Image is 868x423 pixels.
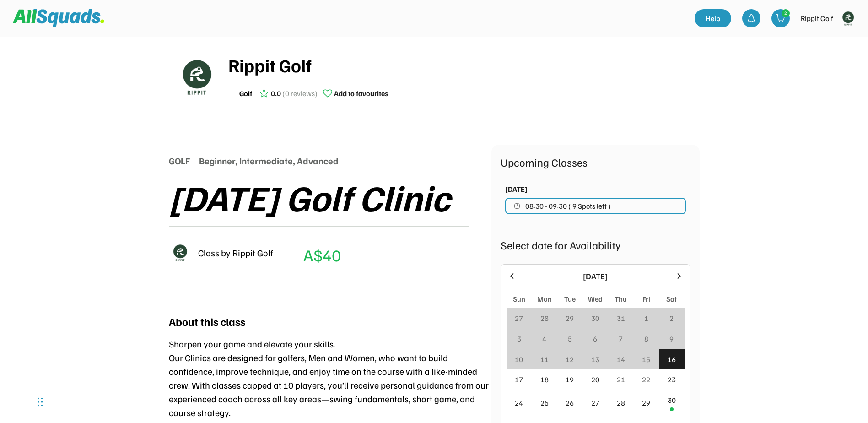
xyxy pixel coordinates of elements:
[568,333,572,344] div: 5
[617,374,625,385] div: 21
[591,374,599,385] div: 20
[515,354,523,365] div: 10
[617,397,625,408] div: 28
[271,88,281,99] div: 0.0
[228,51,700,79] div: Rippit Golf
[282,88,318,99] div: (0 reviews)
[668,395,676,406] div: 30
[566,354,574,365] div: 12
[199,154,339,168] div: Beginner, Intermediate, Advanced
[669,313,674,324] div: 2
[13,9,104,27] img: Squad%20Logo.svg
[540,397,549,408] div: 25
[564,293,576,304] div: Tue
[666,293,677,304] div: Sat
[522,270,669,282] div: [DATE]
[801,13,833,24] div: Rippit Golf
[566,397,574,408] div: 26
[566,313,574,324] div: 29
[668,354,676,365] div: 16
[566,374,574,385] div: 19
[517,333,521,344] div: 3
[169,154,190,168] div: GOLF
[303,243,341,267] div: A$40
[593,333,597,344] div: 6
[619,333,623,344] div: 7
[642,293,650,304] div: Fri
[501,237,690,253] div: Select date for Availability
[169,177,450,217] div: [DATE] Golf Clinic
[501,154,690,170] div: Upcoming Classes
[695,9,731,27] a: Help
[540,354,549,365] div: 11
[540,313,549,324] div: 28
[668,374,676,385] div: 23
[525,202,611,210] span: 08:30 - 09:30 ( 9 Spots left )
[615,293,627,304] div: Thu
[505,198,686,214] button: 08:30 - 09:30 ( 9 Spots left )
[540,374,549,385] div: 18
[515,397,523,408] div: 24
[669,333,674,344] div: 9
[776,14,785,23] img: shopping-cart-01%20%281%29.svg
[617,354,625,365] div: 14
[169,242,191,264] img: Rippitlogov2_green.png
[642,374,650,385] div: 22
[588,293,603,304] div: Wed
[239,88,252,99] div: Golf
[591,397,599,408] div: 27
[513,293,525,304] div: Sun
[642,354,650,365] div: 15
[642,397,650,408] div: 29
[644,313,648,324] div: 1
[169,313,245,330] div: About this class
[591,354,599,365] div: 13
[515,374,523,385] div: 17
[644,333,648,344] div: 8
[591,313,599,324] div: 30
[537,293,552,304] div: Mon
[839,9,857,27] img: Rippitlogov2_green.png
[542,333,546,344] div: 4
[747,14,756,23] img: bell-03%20%281%29.svg
[334,88,388,99] div: Add to favourites
[198,246,273,260] div: Class by Rippit Golf
[173,54,219,100] img: Rippitlogov2_green.png
[515,313,523,324] div: 27
[617,313,625,324] div: 31
[782,10,789,16] div: 2
[505,184,528,195] div: [DATE]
